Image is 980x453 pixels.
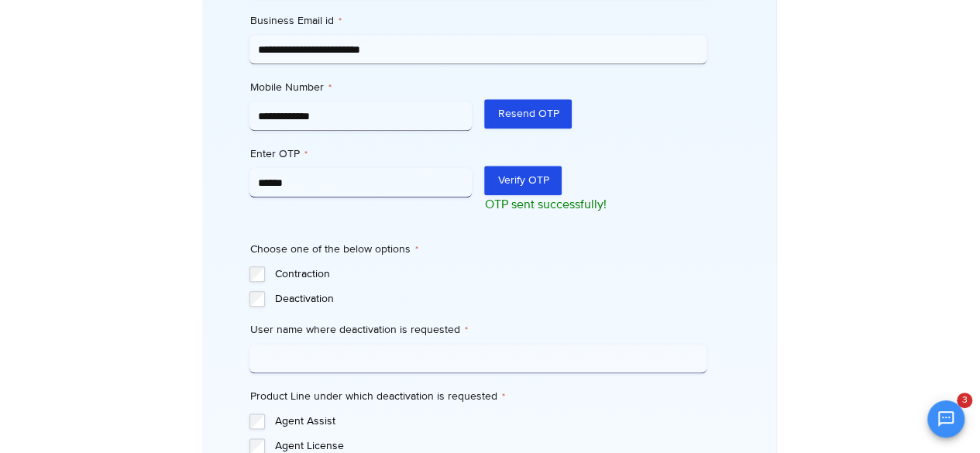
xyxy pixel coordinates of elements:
[249,13,707,29] label: Business Email id
[249,146,472,162] label: Enter OTP
[249,322,707,338] label: User name where deactivation is requested
[249,242,418,257] legend: Choose one of the below options
[274,291,707,307] label: Deactivation
[274,414,707,429] label: Agent Assist
[484,99,572,129] button: Resend OTP
[927,400,965,438] button: Open chat
[249,389,504,404] legend: Product Line under which deactivation is requested
[957,393,972,408] span: 3
[274,266,707,282] label: Contraction
[484,166,562,195] button: Verify OTP
[484,195,707,214] p: OTP sent successfully!
[249,80,472,95] label: Mobile Number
